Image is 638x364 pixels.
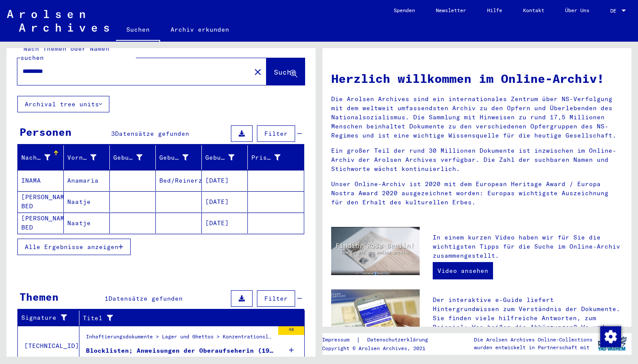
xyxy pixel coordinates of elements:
div: Inhaftierungsdokumente > Lager und Ghettos > Konzentrationslager [GEOGRAPHIC_DATA] > Listenmateri... [86,333,274,345]
p: Der interaktive e-Guide liefert Hintergrundwissen zum Verständnis der Dokumente. Sie finden viele... [433,295,623,341]
span: Suche [274,68,296,76]
mat-cell: [PERSON_NAME] BED [18,213,64,233]
span: Alle Ergebnisse anzeigen [25,243,118,251]
div: Geburt‏ [159,153,188,162]
span: DE [610,8,620,14]
button: Alle Ergebnisse anzeigen [17,239,131,255]
mat-cell: [PERSON_NAME] BED [18,191,64,212]
div: Geburtsdatum [205,153,234,162]
p: Copyright © Arolsen Archives, 2021 [322,344,438,352]
div: Themen [20,289,59,305]
mat-cell: Naatje [64,191,110,212]
span: 1 [105,295,109,302]
mat-cell: INAMA [18,170,64,191]
div: Blocklisten; Anweisungen der Oberaufseherin (1944) [86,346,274,355]
mat-cell: [DATE] [202,170,248,191]
div: 48 [278,326,304,335]
div: Geburtsdatum [205,151,247,164]
p: wurden entwickelt in Partnerschaft mit [474,344,592,351]
button: Suche [266,58,305,85]
div: Titel [83,314,283,323]
a: Impressum [322,335,356,344]
p: In einem kurzen Video haben wir für Sie die wichtigsten Tipps für die Suche im Online-Archiv zusa... [433,233,623,260]
div: Signature [21,313,68,322]
div: Geburtsname [113,151,155,164]
button: Clear [249,63,266,80]
div: Prisoner # [251,153,280,162]
button: Archival tree units [17,96,109,112]
button: Filter [257,125,295,142]
h1: Herzlich willkommen im Online-Archiv! [331,69,623,88]
span: Datensätze gefunden [109,295,183,302]
p: Ein großer Teil der rund 30 Millionen Dokumente ist inzwischen im Online-Archiv der Arolsen Archi... [331,146,623,174]
button: Filter [257,290,295,307]
mat-cell: [DATE] [202,213,248,233]
div: Signature [21,311,79,325]
img: yv_logo.png [596,333,628,354]
mat-header-cell: Prisoner # [248,145,304,170]
div: Vorname [67,153,96,162]
div: | [322,335,438,344]
div: Personen [20,124,72,140]
img: Arolsen_neg.svg [7,10,109,32]
div: Geburtsname [113,153,142,162]
a: Archiv erkunden [160,19,240,40]
div: Nachname [21,151,63,164]
mat-header-cell: Geburtsdatum [202,145,248,170]
p: Die Arolsen Archives sind ein internationales Zentrum über NS-Verfolgung mit dem weltweit umfasse... [331,95,623,140]
a: Video ansehen [433,262,493,279]
div: Nachname [21,153,50,162]
span: Datensätze gefunden [115,130,189,138]
mat-header-cell: Nachname [18,145,64,170]
img: Zustimmung ändern [600,326,621,347]
mat-cell: Naatje [64,213,110,233]
div: Prisoner # [251,151,293,164]
div: Vorname [67,151,109,164]
div: Zustimmung ändern [600,326,621,347]
a: Suchen [116,19,160,42]
span: 3 [111,130,115,138]
span: Filter [264,295,288,302]
mat-header-cell: Geburt‏ [156,145,202,170]
mat-cell: [DATE] [202,191,248,212]
mat-icon: close [253,67,263,77]
div: Titel [83,311,294,325]
img: eguide.jpg [331,289,420,348]
img: video.jpg [331,227,420,275]
a: Datenschutzerklärung [360,335,438,344]
mat-cell: Bed/Reinerz [156,170,202,191]
span: Filter [264,130,288,138]
mat-header-cell: Vorname [64,145,110,170]
div: Geburt‏ [159,151,201,164]
p: Unser Online-Archiv ist 2020 mit dem European Heritage Award / Europa Nostra Award 2020 ausgezeic... [331,180,623,207]
p: Die Arolsen Archives Online-Collections [474,336,592,344]
mat-header-cell: Geburtsname [110,145,156,170]
mat-cell: Anamaria [64,170,110,191]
